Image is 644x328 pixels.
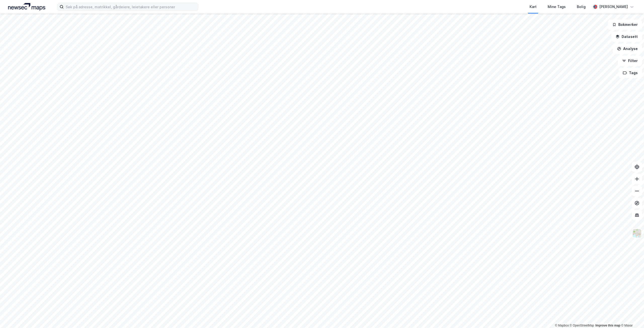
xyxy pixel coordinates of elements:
[611,32,642,42] button: Datasett
[619,304,644,328] iframe: Chat Widget
[608,20,642,30] button: Bokmerker
[618,56,642,66] button: Filter
[548,4,566,10] div: Mine Tags
[595,324,620,327] a: Improve this map
[619,68,642,78] button: Tags
[530,4,537,10] div: Kart
[577,4,586,10] div: Bolig
[599,4,628,10] div: [PERSON_NAME]
[613,44,642,54] button: Analyse
[8,3,45,11] img: logo.a4113a55bc3d86da70a041830d287a7e.svg
[64,3,198,11] input: Søk på adresse, matrikkel, gårdeiere, leietakere eller personer
[570,324,594,327] a: OpenStreetMap
[632,228,642,238] img: Z
[555,324,569,327] a: Mapbox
